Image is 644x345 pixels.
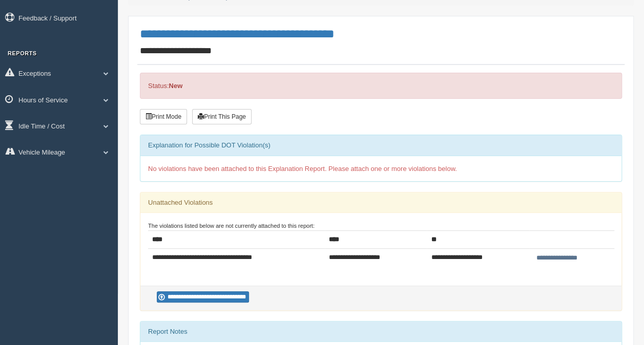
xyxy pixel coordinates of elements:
button: Print Mode [140,109,187,124]
div: Status: [140,73,622,99]
span: No violations have been attached to this Explanation Report. Please attach one or more violations... [148,165,457,172]
small: The violations listed below are not currently attached to this report: [148,223,315,229]
strong: New [169,82,182,90]
button: Print This Page [192,109,252,124]
div: Explanation for Possible DOT Violation(s) [140,135,621,156]
div: Report Notes [140,321,621,342]
div: Unattached Violations [140,192,621,213]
